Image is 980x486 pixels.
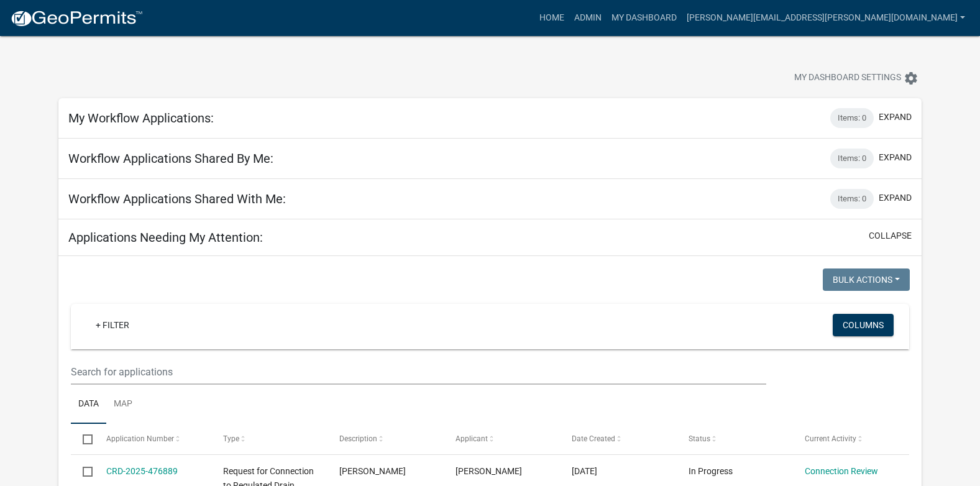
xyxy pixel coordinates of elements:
span: Galen Miller [456,466,522,476]
a: Home [534,6,569,30]
a: My Dashboard [607,6,682,30]
span: Current Activity [805,434,856,443]
a: CRD-2025-476889 [106,466,178,476]
datatable-header-cell: Status [676,424,792,454]
datatable-header-cell: Type [211,424,327,454]
button: expand [879,191,912,204]
span: My Dashboard Settings [794,71,901,86]
datatable-header-cell: Select [71,424,94,454]
span: Applicant [456,434,488,443]
h5: Workflow Applications Shared By Me: [68,151,273,166]
span: 09/11/2025 [572,466,597,476]
input: Search for applications [71,359,766,385]
div: Items: 0 [830,149,874,168]
h5: My Workflow Applications: [68,111,214,126]
h5: Applications Needing My Attention: [68,230,263,245]
button: Columns [833,314,894,336]
span: Sam Morrow [339,466,406,476]
datatable-header-cell: Applicant [444,424,560,454]
div: Items: 0 [830,189,874,209]
span: In Progress [689,466,733,476]
a: Connection Review [805,466,878,476]
datatable-header-cell: Application Number [94,424,211,454]
span: Status [689,434,710,443]
span: Application Number [106,434,174,443]
a: Admin [569,6,607,30]
span: Type [223,434,239,443]
span: Description [339,434,377,443]
button: expand [879,151,912,164]
datatable-header-cell: Current Activity [793,424,909,454]
button: My Dashboard Settingssettings [784,66,928,90]
h5: Workflow Applications Shared With Me: [68,191,286,206]
a: [PERSON_NAME][EMAIL_ADDRESS][PERSON_NAME][DOMAIN_NAME] [682,6,970,30]
a: Data [71,385,106,424]
button: expand [879,111,912,124]
span: Date Created [572,434,615,443]
button: collapse [869,229,912,242]
i: settings [904,71,918,86]
a: + Filter [86,314,139,336]
div: Items: 0 [830,108,874,128]
datatable-header-cell: Description [327,424,444,454]
datatable-header-cell: Date Created [560,424,676,454]
button: Bulk Actions [823,268,910,291]
a: Map [106,385,140,424]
